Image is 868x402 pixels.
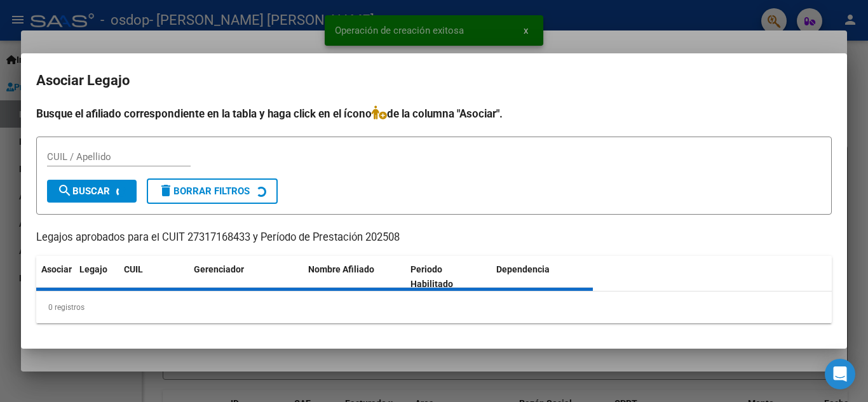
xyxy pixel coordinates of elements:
[158,183,173,198] mat-icon: delete
[147,178,278,204] button: Borrar Filtros
[158,185,250,197] span: Borrar Filtros
[308,264,374,274] span: Nombre Afiliado
[57,185,110,197] span: Buscar
[491,256,593,298] datatable-header-cell: Dependencia
[41,264,72,274] span: Asociar
[124,264,143,274] span: CUIL
[189,256,303,298] datatable-header-cell: Gerenciador
[36,291,832,323] div: 0 registros
[79,264,107,274] span: Legajo
[496,264,550,274] span: Dependencia
[47,180,137,203] button: Buscar
[194,264,244,274] span: Gerenciador
[74,256,119,298] datatable-header-cell: Legajo
[36,230,832,246] p: Legajos aprobados para el CUIT 27317168433 y Período de Prestación 202508
[36,69,832,93] h2: Asociar Legajo
[57,183,72,198] mat-icon: search
[410,264,453,289] span: Periodo Habilitado
[303,256,405,298] datatable-header-cell: Nombre Afiliado
[36,256,74,298] datatable-header-cell: Asociar
[825,359,855,389] div: Open Intercom Messenger
[405,256,491,298] datatable-header-cell: Periodo Habilitado
[36,105,832,122] h4: Busque el afiliado correspondiente en la tabla y haga click en el ícono de la columna "Asociar".
[119,256,189,298] datatable-header-cell: CUIL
